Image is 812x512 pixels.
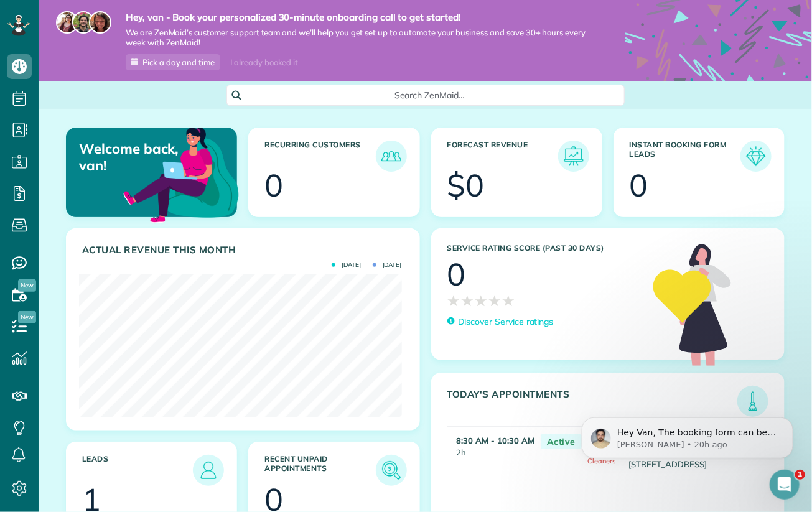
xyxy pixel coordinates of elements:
[630,141,740,172] h3: Instant Booking Form Leads
[740,389,765,414] img: icon_todays_appointments-901f7ab196bb0bea1936b74009e4eb5ffbc2d2711fa7634e0d609ed5ef32b18b.png
[18,279,36,292] span: New
[332,262,361,268] span: [DATE]
[474,290,488,312] span: ★
[457,435,534,445] strong: 8:30 AM - 10:30 AM
[264,141,375,172] h3: Recurring Customers
[630,170,648,201] div: 0
[82,455,193,486] h3: Leads
[379,458,404,483] img: icon_unpaid_appointments-47b8ce3997adf2238b356f14209ab4cced10bd1f174958f3ca8f1d0dd7fffeee.png
[488,290,502,312] span: ★
[563,391,812,478] iframe: Intercom notifications message
[795,470,805,480] span: 1
[447,426,534,477] td: 2h
[79,141,180,174] p: Welcome back, van!
[223,55,306,70] div: I already booked it
[447,141,558,172] h3: Forecast Revenue
[447,290,461,312] span: ★
[447,315,554,328] a: Discover Service ratings
[56,11,78,34] img: maria-72a9807cf96188c08ef61303f053569d2e2a8a1cde33d635c8a3ac13582a053d.jpg
[502,290,515,312] span: ★
[126,27,588,49] span: We are ZenMaid’s customer support team and we’ll help you get set up to automate your business an...
[126,54,220,70] a: Pick a day and time
[121,113,241,234] img: dashboard_welcome-42a62b7d889689a78055ac9021e634bf52bae3f8056760290aed330b23ab8690.png
[447,244,642,253] h3: Service Rating score (past 30 days)
[561,144,586,169] img: icon_forecast_revenue-8c13a41c7ed35a8dcfafea3cbb826a0462acb37728057bba2d056411b612bbbe.png
[770,470,800,500] iframe: Intercom live chat
[373,262,402,268] span: [DATE]
[742,142,770,170] img: icon_form_leads-04211a6a04a5b2264e4ee56bc0799ec3eb69b7e499cbb523a139df1d13a81ae0.png
[447,389,738,417] h3: Today's Appointments
[72,11,95,34] img: jorge-587dff0eeaa6aab1f244e6dc62b8924c3b6ad411094392a53c71c6c4a576187d.jpg
[82,244,407,256] h3: Actual Revenue this month
[196,458,221,483] img: icon_leads-1bed01f49abd5b7fead27621c3d59655bb73ed531f8eeb49469d10e621d6b896.png
[18,311,36,323] span: New
[142,57,215,67] span: Pick a day and time
[379,144,404,169] img: icon_recurring_customers-cf858462ba22bcd05b5a5880d41d6543d210077de5bb9ebc9590e49fd87d84ed.png
[460,290,474,312] span: ★
[89,11,111,34] img: michelle-19f622bdf1676172e81f8f8fba1fb50e276960ebfe0243fe18214015130c80e4.jpg
[264,455,375,486] h3: Recent unpaid appointments
[459,315,554,328] p: Discover Service ratings
[264,170,283,201] div: 0
[126,11,588,24] strong: Hey, van - Book your personalized 30-minute onboarding call to get started!
[447,170,485,201] div: $0
[541,434,582,450] span: Active
[447,259,466,290] div: 0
